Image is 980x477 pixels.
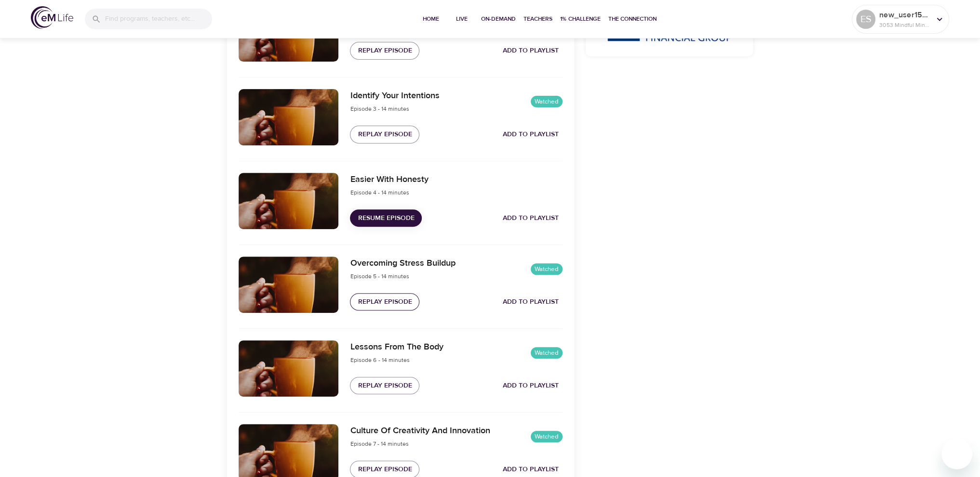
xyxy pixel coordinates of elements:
[350,340,443,354] h6: Lessons From The Body
[499,377,563,395] button: Add to Playlist
[358,464,412,476] span: Replay Episode
[481,14,516,24] span: On-Demand
[419,14,443,24] span: Home
[350,356,409,364] span: Episode 6 - 14 minutes
[503,296,559,308] span: Add to Playlist
[358,45,412,57] span: Replay Episode
[531,97,563,106] span: Watched
[499,42,563,60] button: Add to Playlist
[350,440,408,448] span: Episode 7 - 14 minutes
[608,14,657,24] span: The Connection
[350,257,455,271] h6: Overcoming Stress Buildup
[31,6,73,29] img: logo
[350,126,419,143] button: Replay Episode
[560,14,601,24] span: 1% Challenge
[503,129,559,141] span: Add to Playlist
[856,10,875,29] div: ES
[499,293,563,311] button: Add to Playlist
[350,89,439,103] h6: Identify Your Intentions
[503,45,559,57] span: Add to Playlist
[450,14,473,24] span: Live
[499,209,563,227] button: Add to Playlist
[879,9,930,21] p: new_user1584044584
[350,189,409,196] span: Episode 4 - 14 minutes
[499,126,563,143] button: Add to Playlist
[350,293,419,311] button: Replay Episode
[350,424,490,438] h6: Culture Of Creativity And Innovation
[531,432,563,441] span: Watched
[105,9,212,29] input: Find programs, teachers, etc...
[524,14,552,24] span: Teachers
[879,21,930,29] p: 3053 Mindful Minutes
[503,464,559,476] span: Add to Playlist
[358,296,412,308] span: Replay Episode
[531,348,563,358] span: Watched
[358,380,412,392] span: Replay Episode
[503,380,559,392] span: Add to Playlist
[350,42,419,60] button: Replay Episode
[350,272,409,280] span: Episode 5 - 14 minutes
[350,105,409,113] span: Episode 3 - 14 minutes
[503,212,559,224] span: Add to Playlist
[531,265,563,274] span: Watched
[358,129,412,141] span: Replay Episode
[350,209,422,227] button: Resume Episode
[350,173,428,187] h6: Easier With Honesty
[350,377,419,395] button: Replay Episode
[358,212,414,224] span: Resume Episode
[941,438,972,469] iframe: Button to launch messaging window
